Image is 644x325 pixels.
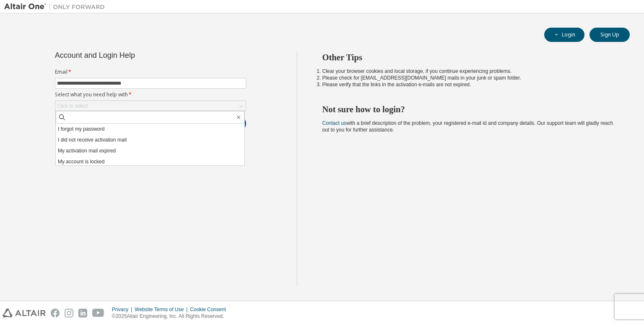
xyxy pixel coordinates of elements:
div: Click to select [55,101,246,111]
li: Please check for [EMAIL_ADDRESS][DOMAIN_NAME] mails in your junk or spam folder. [322,75,615,81]
img: facebook.svg [51,309,60,317]
li: Please verify that the links in the activation e-mails are not expired. [322,81,615,88]
img: altair_logo.svg [3,309,46,317]
li: I forgot my password [56,124,244,134]
div: Website Terms of Use [135,306,190,313]
p: © 2025 Altair Engineering, Inc. All Rights Reserved. [112,313,231,320]
label: Select what you need help with [55,91,246,98]
button: Login [544,28,584,42]
div: Privacy [112,306,135,313]
h2: Not sure how to login? [322,104,615,115]
img: linkedin.svg [78,309,87,317]
div: Cookie Consent [190,306,231,313]
li: Clear your browser cookies and local storage, if you continue experiencing problems. [322,68,615,75]
img: instagram.svg [65,309,73,317]
label: Email [55,69,246,75]
div: Click to select [57,103,88,109]
a: Contact us [322,120,346,126]
span: with a brief description of the problem, your registered e-mail id and company details. Our suppo... [322,120,613,133]
img: youtube.svg [92,309,104,317]
img: Altair One [4,3,109,11]
div: Account and Login Help [55,52,208,59]
h2: Other Tips [322,52,615,63]
button: Sign Up [589,28,630,42]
